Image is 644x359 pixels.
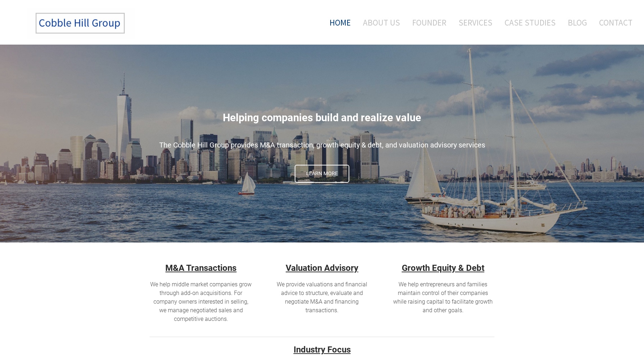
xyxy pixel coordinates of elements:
[453,8,498,37] a: Services
[286,263,358,273] a: Valuation Advisory
[358,8,405,37] a: About Us
[165,263,236,273] u: M&A Transactions
[562,8,592,37] a: Blog
[319,8,356,37] a: Home
[393,281,493,314] span: We help entrepreneurs and families maintain control of their companies while raising capital to f...
[277,281,367,314] span: We provide valuations and financial advice to structure, evaluate and negotiate M&A and financing...
[294,345,351,355] strong: Industry Focus
[594,8,632,37] a: Contact
[295,165,349,183] a: Learn More
[150,281,252,322] span: We help middle market companies grow through add-on acquisitions. For company owners interested i...
[159,141,485,149] span: The Cobble Hill Group provides M&A transaction, growth equity & debt, and valuation advisory serv...
[402,263,484,273] strong: Growth Equity & Debt
[295,165,349,182] span: Learn More
[27,8,135,39] img: The Cobble Hill Group LLC
[223,112,421,124] span: Helping companies build and realize value
[499,8,561,37] a: Case Studies
[407,8,452,37] a: Founder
